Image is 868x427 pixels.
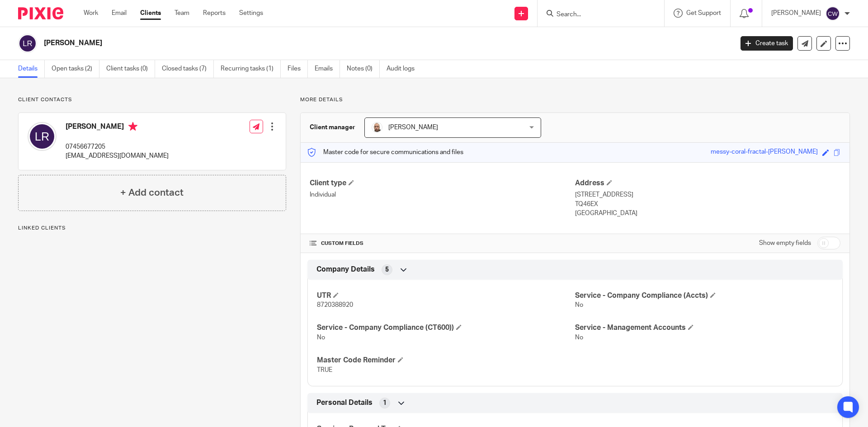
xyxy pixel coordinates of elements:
a: Files [288,60,308,78]
a: Team [175,9,189,18]
span: Get Support [686,10,721,16]
a: Open tasks (2) [52,60,99,78]
p: Individual [310,190,575,199]
h4: Service - Management Accounts [575,323,833,333]
p: Master code for secure communications and files [307,148,463,157]
h4: [PERSON_NAME] [66,122,169,133]
div: messy-coral-fractal-[PERSON_NAME] [711,147,818,158]
img: Pixie [18,7,63,19]
a: Email [112,9,127,18]
p: Linked clients [18,225,286,232]
h4: UTR [317,291,575,300]
a: Work [84,9,98,18]
a: Audit logs [387,60,421,78]
a: Notes (0) [347,60,380,78]
p: TQ46EX [575,200,840,209]
h3: Client manager [310,123,355,132]
a: Emails [315,60,340,78]
span: No [575,302,583,308]
h4: CUSTOM FIELDS [310,240,575,247]
img: Daryl.jpg [372,122,382,133]
h4: Master Code Reminder [317,356,575,365]
p: [PERSON_NAME] [771,9,821,18]
i: Primary [128,122,137,131]
span: [PERSON_NAME] [388,124,438,131]
h4: Client type [310,178,575,188]
img: svg%3E [18,34,37,53]
p: Client contacts [18,96,286,103]
a: Settings [239,9,263,18]
a: Client tasks (0) [106,60,155,78]
span: No [317,334,325,341]
h4: Service - Company Compliance (Accts) [575,291,833,300]
p: More details [300,96,850,103]
a: Details [18,60,45,78]
a: Reports [203,9,226,18]
h4: + Add contact [120,186,184,200]
span: Company Details [316,265,375,274]
a: Create task [741,36,793,51]
p: [EMAIL_ADDRESS][DOMAIN_NAME] [66,151,169,160]
a: Closed tasks (7) [162,60,214,78]
h4: Service - Company Compliance (CT600)) [317,323,575,333]
label: Show empty fields [759,239,811,248]
input: Search [556,11,637,19]
span: 5 [385,265,389,274]
span: TRUE [317,367,332,373]
span: Personal Details [316,398,373,408]
a: Clients [140,9,161,18]
span: No [575,334,583,341]
span: 1 [383,399,387,408]
img: svg%3E [826,6,840,21]
img: svg%3E [28,122,57,151]
h2: [PERSON_NAME] [44,38,590,48]
p: [GEOGRAPHIC_DATA] [575,209,840,218]
h4: Address [575,178,840,188]
span: 8720388920 [317,302,353,308]
p: [STREET_ADDRESS] [575,190,840,199]
a: Recurring tasks (1) [221,60,281,78]
p: 07456677205 [66,142,169,151]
